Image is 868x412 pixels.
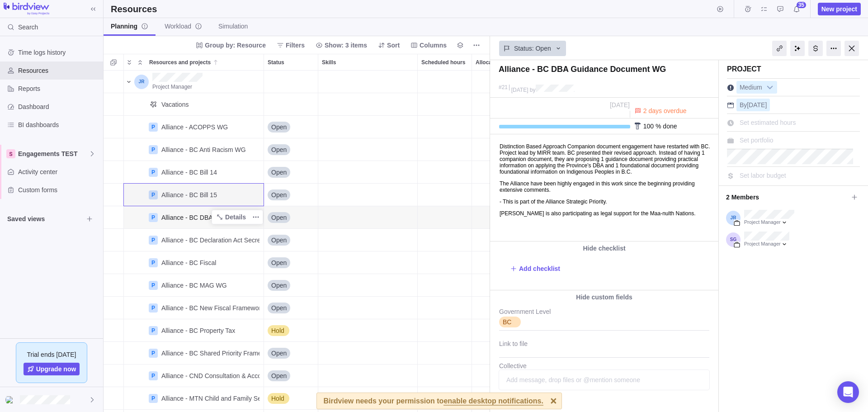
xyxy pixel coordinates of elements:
[472,184,526,206] div: Allocated hours
[264,342,318,365] div: Status
[124,229,264,251] div: Resources and projects
[27,350,76,359] span: Trial ends [DATE]
[491,135,717,241] iframe: Editable area. Press F10 for toolbar.
[124,387,264,410] div: Resources and projects
[747,101,767,109] span: [DATE]
[161,190,217,199] div: Alliance - BC Bill 15
[318,184,418,206] div: Skills
[161,281,227,290] div: Alliance - BC MAG WG
[271,326,284,335] span: Hold
[472,342,526,365] div: Allocated hours
[656,123,677,130] span: % done
[152,82,192,91] a: Project Manager
[772,41,787,56] div: Copy link
[737,81,765,94] span: Medium
[152,84,192,90] span: Project Manager
[472,229,526,251] div: Allocated hours
[808,41,823,56] div: Billing
[18,167,99,176] span: Activity center
[744,241,789,248] div: Project Manager
[4,3,49,15] img: logo
[24,363,80,375] a: Upgrade now
[318,274,418,297] div: Skills
[511,87,528,93] span: [DATE]
[318,297,418,319] div: Skills
[726,189,848,205] span: 2 Members
[271,190,287,199] span: Open
[271,236,287,245] span: Open
[104,18,156,36] a: Planninginfo-description
[83,213,96,225] span: Browse views
[157,18,209,36] a: Workloadinfo-description
[124,297,264,319] div: Resources and projects
[472,319,526,342] div: Allocated hours
[18,23,38,32] span: Search
[149,281,158,290] div: P
[503,317,511,327] span: BC
[790,41,805,56] div: AI
[418,184,472,206] div: Scheduled hours
[149,145,158,154] div: P
[514,44,551,53] span: Status: Open
[454,39,467,52] span: Legend
[472,116,526,138] div: Allocated hours
[418,116,472,138] div: Scheduled hours
[264,116,318,138] div: Status
[124,71,264,93] div: Resources and projects
[418,229,472,251] div: Scheduled hours
[421,58,465,67] span: Scheduled hours
[643,123,654,130] span: 100
[271,349,287,358] span: Open
[472,161,526,184] div: Allocated hours
[18,66,99,75] span: Resources
[149,371,158,380] div: P
[271,394,284,403] span: Hold
[318,387,418,410] div: Skills
[740,137,774,144] span: Set portfolio
[149,58,211,67] span: Resources and projects
[774,3,787,15] span: Approval requests
[790,7,803,14] a: Notifications
[418,54,472,70] div: Scheduled hours
[741,3,754,15] span: Time logs
[161,303,283,313] div: Alliance - BC New Fiscal Framework (NFF)
[146,54,264,70] div: Resources and projects
[250,211,262,223] span: More actions
[111,22,148,31] span: Planning
[18,48,99,57] span: Time logs history
[161,258,216,267] div: Alliance - BC Fiscal
[418,161,472,184] div: Scheduled hours
[418,387,472,410] div: Scheduled hours
[264,274,318,297] div: Status
[418,138,472,161] div: Scheduled hours
[758,3,770,15] span: My assignments
[124,342,264,365] div: Resources and projects
[212,211,250,223] a: Details
[318,206,418,229] div: Skills
[318,229,418,251] div: Skills
[18,120,99,129] span: BI dashboards
[418,297,472,319] div: Scheduled hours
[318,365,418,387] div: Skills
[736,81,777,94] div: Medium
[744,219,794,226] div: Project Manager
[418,319,472,342] div: Scheduled hours
[149,258,158,267] div: P
[268,58,284,67] span: Status
[472,206,526,229] div: Allocated hours
[161,394,309,403] div: Alliance - MTN Child and Family Services (CFS) WG
[264,319,318,342] div: Status
[161,326,235,335] div: Alliance - BC Property Tax
[161,168,217,177] div: Alliance - BC Bill 14
[741,7,754,14] a: Time logs
[643,107,687,114] span: 2 days overdue
[18,84,99,93] span: Reports
[149,349,158,358] div: P
[472,387,526,410] div: Allocated hours
[149,168,158,177] div: P
[286,41,305,50] span: Filters
[472,138,526,161] div: Allocated hours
